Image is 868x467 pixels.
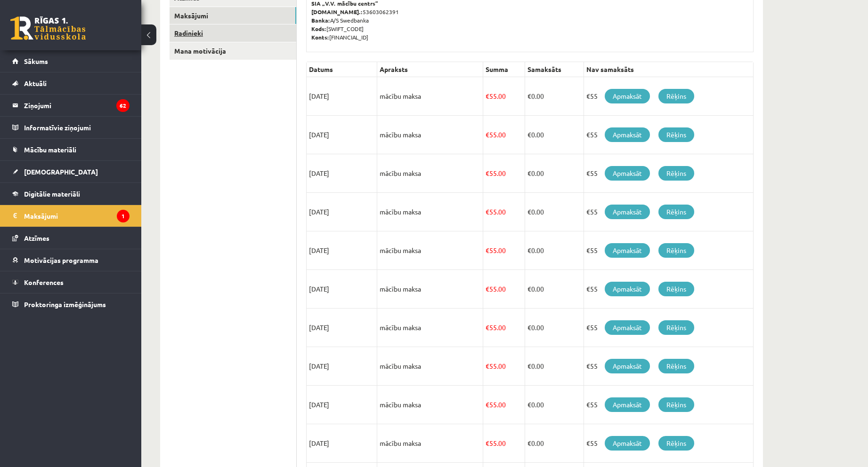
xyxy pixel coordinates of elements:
[658,166,694,181] a: Rēķins
[486,207,489,216] span: €
[311,16,330,24] b: Banka:
[311,25,326,32] b: Kods:
[377,347,483,386] td: mācību maksa
[483,386,525,424] td: 55.00
[24,278,64,286] span: Konferences
[658,436,694,451] a: Rēķins
[307,116,377,154] td: [DATE]
[525,347,584,386] td: 0.00
[584,386,753,424] td: €55
[483,347,525,386] td: 55.00
[605,243,650,258] a: Apmaksāt
[525,62,584,77] th: Samaksāts
[527,285,531,293] span: €
[658,359,694,373] a: Rēķins
[307,270,377,309] td: [DATE]
[377,77,483,116] td: mācību maksa
[486,362,489,370] span: €
[170,42,296,60] a: Mana motivācija
[377,231,483,270] td: mācību maksa
[525,309,584,347] td: 0.00
[483,77,525,116] td: 55.00
[483,231,525,270] td: 55.00
[24,205,130,227] legend: Maksājumi
[605,166,650,181] a: Apmaksāt
[377,62,483,77] th: Apraksts
[525,154,584,193] td: 0.00
[525,231,584,270] td: 0.00
[24,190,80,198] span: Digitālie materiāli
[483,270,525,309] td: 55.00
[527,169,531,177] span: €
[658,127,694,142] a: Rēķins
[658,397,694,412] a: Rēķins
[170,7,296,24] a: Maksājumi
[24,145,76,154] span: Mācību materiāli
[483,116,525,154] td: 55.00
[12,117,130,138] a: Informatīvie ziņojumi
[584,347,753,386] td: €55
[24,256,98,264] span: Motivācijas programma
[311,33,329,41] b: Konts:
[307,231,377,270] td: [DATE]
[605,359,650,373] a: Apmaksāt
[527,246,531,254] span: €
[12,95,130,116] a: Ziņojumi62
[486,323,489,332] span: €
[605,205,650,219] a: Apmaksāt
[307,386,377,424] td: [DATE]
[24,117,130,138] legend: Informatīvie ziņojumi
[170,24,296,42] a: Radinieki
[483,424,525,463] td: 55.00
[486,400,489,409] span: €
[117,210,130,222] i: 1
[377,116,483,154] td: mācību maksa
[307,62,377,77] th: Datums
[311,8,363,16] b: [DOMAIN_NAME].:
[584,270,753,309] td: €55
[483,309,525,347] td: 55.00
[527,130,531,139] span: €
[658,282,694,296] a: Rēķins
[307,193,377,231] td: [DATE]
[525,193,584,231] td: 0.00
[486,439,489,447] span: €
[377,424,483,463] td: mācību maksa
[483,154,525,193] td: 55.00
[584,154,753,193] td: €55
[486,246,489,254] span: €
[605,89,650,103] a: Apmaksāt
[377,386,483,424] td: mācību maksa
[483,62,525,77] th: Summa
[486,130,489,139] span: €
[307,77,377,116] td: [DATE]
[605,320,650,335] a: Apmaksāt
[527,207,531,216] span: €
[377,270,483,309] td: mācību maksa
[658,243,694,258] a: Rēķins
[584,231,753,270] td: €55
[307,347,377,386] td: [DATE]
[24,167,98,176] span: [DEMOGRAPHIC_DATA]
[525,270,584,309] td: 0.00
[605,436,650,451] a: Apmaksāt
[527,400,531,409] span: €
[527,323,531,332] span: €
[12,293,130,315] a: Proktoringa izmēģinājums
[24,57,48,65] span: Sākums
[658,320,694,335] a: Rēķins
[12,183,130,205] a: Digitālie materiāli
[307,424,377,463] td: [DATE]
[24,234,49,242] span: Atzīmes
[584,193,753,231] td: €55
[10,16,86,40] a: Rīgas 1. Tālmācības vidusskola
[527,439,531,447] span: €
[527,92,531,100] span: €
[584,62,753,77] th: Nav samaksāts
[584,77,753,116] td: €55
[584,424,753,463] td: €55
[584,309,753,347] td: €55
[605,127,650,142] a: Apmaksāt
[658,205,694,219] a: Rēķins
[12,271,130,293] a: Konferences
